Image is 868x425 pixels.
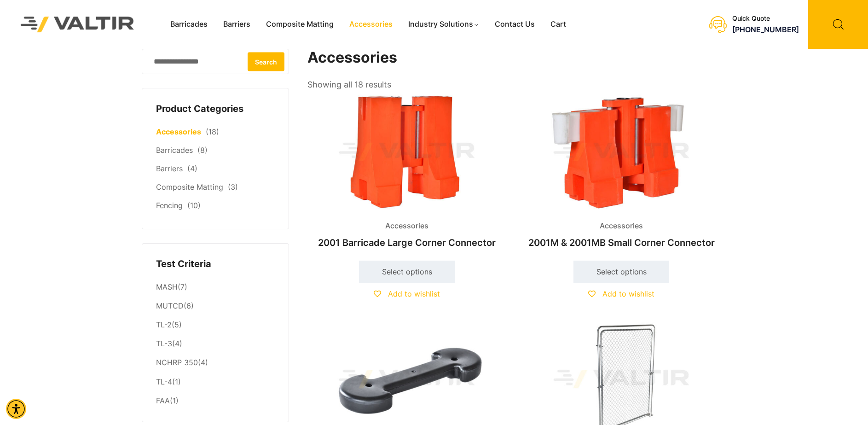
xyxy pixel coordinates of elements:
[156,282,178,291] a: MASH
[307,233,506,253] h2: 2001 Barricade Large Corner Connector
[162,17,215,31] a: Barricades
[307,92,506,211] img: Accessories
[487,17,543,31] a: Contact Us
[588,289,654,298] a: Add to wishlist
[156,164,183,173] a: Barriers
[156,396,170,405] a: FAA
[228,182,238,192] span: (3)
[307,49,722,67] h1: Accessories
[156,127,201,136] a: Accessories
[543,17,574,31] a: Cart
[187,201,201,210] span: (10)
[142,49,289,74] input: Search for:
[156,354,275,373] li: (4)
[388,289,440,298] span: Add to wishlist
[9,5,146,44] img: Valtir Rentals
[258,17,341,31] a: Composite Matting
[307,77,391,93] p: Showing all 18 results
[573,261,669,283] a: Select options for “2001M & 2001MB Small Corner Connector”
[156,301,184,310] a: MUTCD
[156,320,172,329] a: TL-2
[732,15,799,23] div: Quick Quote
[359,261,455,283] a: Select options for “2001 Barricade Large Corner Connector”
[522,233,721,253] h2: 2001M & 2001MB Small Corner Connector
[400,17,487,31] a: Industry Solutions
[156,391,275,408] li: (1)
[156,339,172,348] a: TL-3
[602,289,654,298] span: Add to wishlist
[156,377,172,386] a: TL-4
[593,219,650,233] span: Accessories
[307,92,506,253] a: Accessories2001 Barricade Large Corner Connector
[156,297,275,316] li: (6)
[522,92,721,211] img: Accessories
[374,289,440,298] a: Add to wishlist
[156,102,275,116] h4: Product Categories
[341,17,400,31] a: Accessories
[156,201,183,210] a: Fencing
[522,92,721,253] a: Accessories2001M & 2001MB Small Corner Connector
[206,127,219,136] span: (18)
[215,17,258,31] a: Barriers
[156,146,193,155] a: Barricades
[6,399,26,419] div: Accessibility Menu
[732,25,799,34] a: call (888) 496-3625
[156,316,275,335] li: (5)
[187,164,197,173] span: (4)
[156,257,275,271] h4: Test Criteria
[197,146,208,155] span: (8)
[156,278,275,297] li: (7)
[156,358,198,367] a: NCHRP 350
[156,373,275,391] li: (1)
[156,335,275,354] li: (4)
[248,52,284,71] button: Search
[378,219,435,233] span: Accessories
[156,182,223,192] a: Composite Matting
